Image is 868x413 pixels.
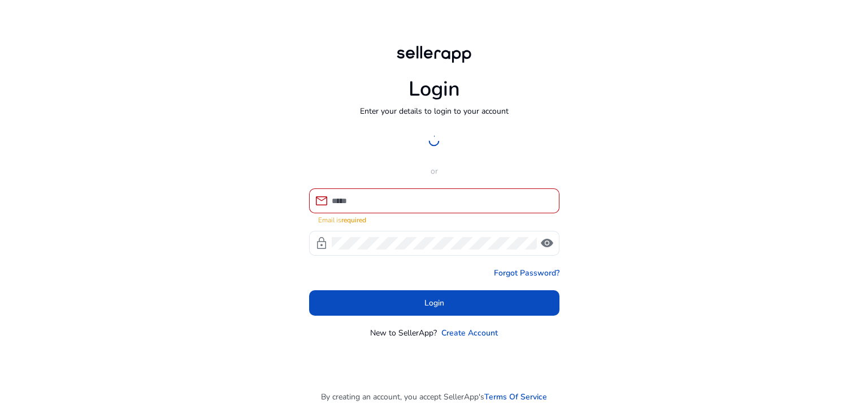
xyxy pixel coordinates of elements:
[494,267,559,279] a: Forgot Password?
[484,391,547,403] a: Terms Of Service
[360,105,509,117] p: Enter your details to login to your account
[370,327,437,339] p: New to SellerApp?
[318,213,550,225] mat-error: Email is
[309,165,559,177] p: or
[341,216,366,225] strong: required
[315,194,328,208] span: mail
[315,236,328,250] span: lock
[309,290,559,316] button: Login
[441,327,498,339] a: Create Account
[540,236,554,250] span: visibility
[424,297,444,309] span: Login
[409,77,460,101] h1: Login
